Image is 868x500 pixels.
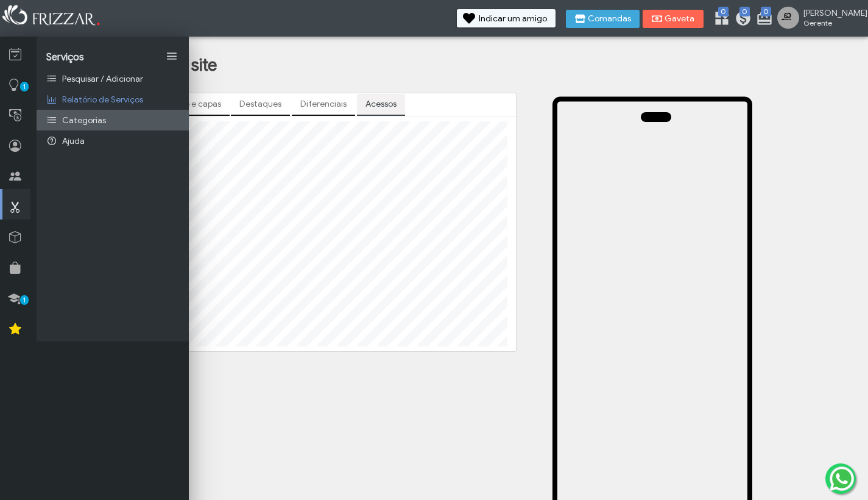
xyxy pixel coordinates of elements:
span: 1 [20,82,29,91]
a: Pesquisar / Adicionar [37,68,189,89]
a: Relatório de Serviços [37,89,189,110]
span: [PERSON_NAME] [803,8,858,18]
a: Ajuda [37,130,189,151]
a: Acessos [357,94,405,115]
span: 1 [20,295,29,305]
a: Diferenciais [292,94,355,115]
img: whatsapp.png [827,464,856,493]
a: [PERSON_NAME] Gerente [777,7,862,31]
button: Indicar um amigo [457,9,556,27]
a: 0 [735,10,747,29]
span: Ajuda [62,136,85,146]
button: Comandas [566,10,640,28]
a: 0 [756,10,768,29]
span: Comandas [588,15,631,23]
a: Destaques [231,94,290,115]
a: Logo e capas [161,94,230,115]
span: Relatório de Serviços [62,95,143,105]
span: Pesquisar / Adicionar [62,74,143,84]
button: Gaveta [643,10,704,28]
span: Indicar um amigo [479,15,547,23]
span: 0 [718,7,729,16]
span: Gerente [803,18,858,27]
h1: Configure aqui seu site [43,54,864,76]
span: Serviços [46,51,84,63]
span: 0 [739,7,750,16]
a: 0 [713,10,725,29]
span: Gaveta [665,15,695,23]
span: Categorias [62,115,106,126]
a: Categorias [37,110,189,130]
span: 0 [761,7,771,16]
